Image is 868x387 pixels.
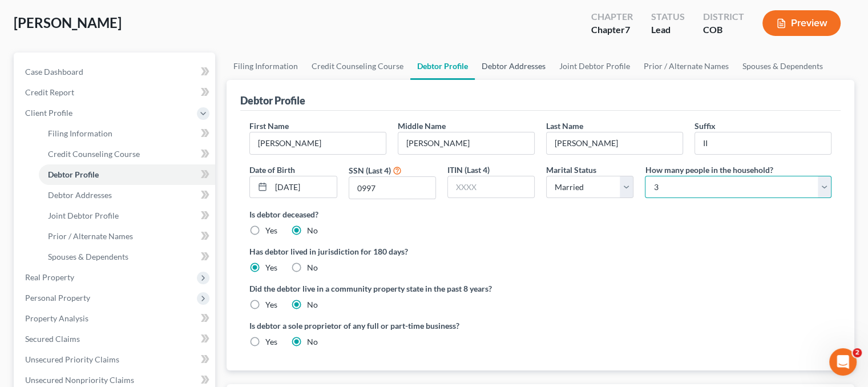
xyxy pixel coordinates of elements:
[265,299,277,311] label: Yes
[25,313,88,323] span: Property Analysis
[16,82,215,103] a: Credit Report
[14,14,122,31] span: [PERSON_NAME]
[249,120,289,132] label: First Name
[829,348,857,376] iframe: Intercom live chat
[39,247,215,267] a: Spouses & Dependents
[48,231,133,241] span: Prior / Alternate Names
[695,120,716,132] label: Suffix
[265,262,277,273] label: Yes
[25,375,134,385] span: Unsecured Nonpriority Claims
[265,336,277,348] label: Yes
[48,149,140,159] span: Credit Counseling Course
[307,299,318,311] label: No
[48,252,128,261] span: Spouses & Dependents
[48,170,99,179] span: Debtor Profile
[25,108,72,118] span: Client Profile
[227,53,305,80] a: Filing Information
[39,164,215,185] a: Debtor Profile
[547,132,683,154] input: --
[736,53,830,80] a: Spouses & Dependents
[48,190,112,200] span: Debtor Addresses
[16,329,215,349] a: Secured Claims
[250,132,386,154] input: --
[447,164,490,176] label: ITIN (Last 4)
[645,164,773,176] label: How many people in the household?
[240,94,305,107] div: Debtor Profile
[625,24,630,35] span: 7
[546,120,583,132] label: Last Name
[249,320,535,332] label: Is debtor a sole proprietor of any full or part-time business?
[307,225,318,236] label: No
[25,87,74,97] span: Credit Report
[271,176,336,198] input: MM/DD/YYYY
[39,205,215,226] a: Joint Debtor Profile
[703,10,744,23] div: District
[16,308,215,329] a: Property Analysis
[307,336,318,348] label: No
[249,164,295,176] label: Date of Birth
[249,283,831,295] label: Did the debtor live in a community property state in the past 8 years?
[349,177,435,199] input: XXXX
[25,334,80,344] span: Secured Claims
[591,10,633,23] div: Chapter
[349,164,391,176] label: SSN (Last 4)
[265,225,277,236] label: Yes
[25,293,90,303] span: Personal Property
[651,23,685,37] div: Lead
[637,53,736,80] a: Prior / Alternate Names
[16,349,215,370] a: Unsecured Priority Claims
[249,208,831,220] label: Is debtor deceased?
[39,185,215,205] a: Debtor Addresses
[448,176,534,198] input: XXXX
[39,144,215,164] a: Credit Counseling Course
[695,132,831,154] input: --
[249,245,831,257] label: Has debtor lived in jurisdiction for 180 days?
[591,23,633,37] div: Chapter
[651,10,685,23] div: Status
[305,53,410,80] a: Credit Counseling Course
[552,53,637,80] a: Joint Debtor Profile
[307,262,318,273] label: No
[25,67,83,76] span: Case Dashboard
[546,164,596,176] label: Marital Status
[703,23,744,37] div: COB
[410,53,475,80] a: Debtor Profile
[853,348,862,357] span: 2
[39,123,215,144] a: Filing Information
[475,53,552,80] a: Debtor Addresses
[16,62,215,82] a: Case Dashboard
[398,120,446,132] label: Middle Name
[762,10,841,36] button: Preview
[48,128,112,138] span: Filing Information
[39,226,215,247] a: Prior / Alternate Names
[398,132,534,154] input: M.I
[48,211,119,220] span: Joint Debtor Profile
[25,272,74,282] span: Real Property
[25,354,119,364] span: Unsecured Priority Claims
